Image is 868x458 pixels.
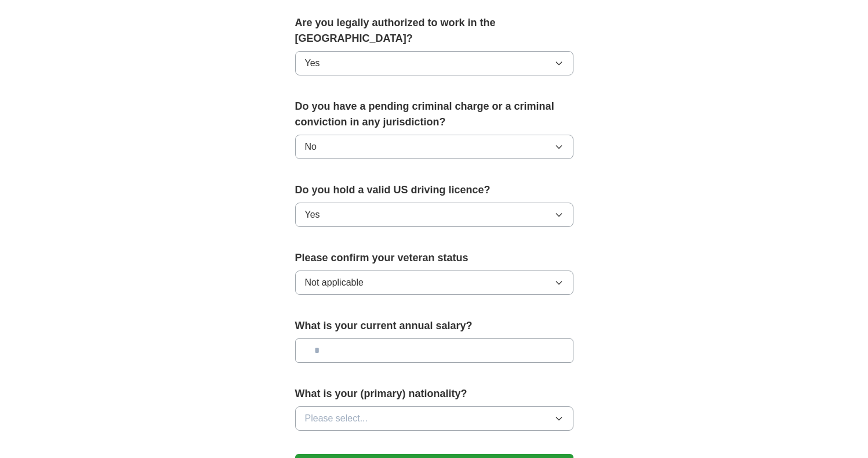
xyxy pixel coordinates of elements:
[305,140,317,154] span: No
[295,250,573,266] label: Please confirm your veteran status
[295,182,573,198] label: Do you hold a valid US driving licence?
[295,318,573,334] label: What is your current annual salary?
[295,15,573,46] label: Are you legally authorized to work in the [GEOGRAPHIC_DATA]?
[295,135,573,159] button: No
[305,412,368,425] span: Please select...
[295,271,573,295] button: Not applicable
[305,56,320,70] span: Yes
[295,203,573,227] button: Yes
[295,406,573,431] button: Please select...
[295,99,573,130] label: Do you have a pending criminal charge or a criminal conviction in any jurisdiction?
[305,208,320,222] span: Yes
[295,51,573,75] button: Yes
[295,386,573,402] label: What is your (primary) nationality?
[305,276,364,290] span: Not applicable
